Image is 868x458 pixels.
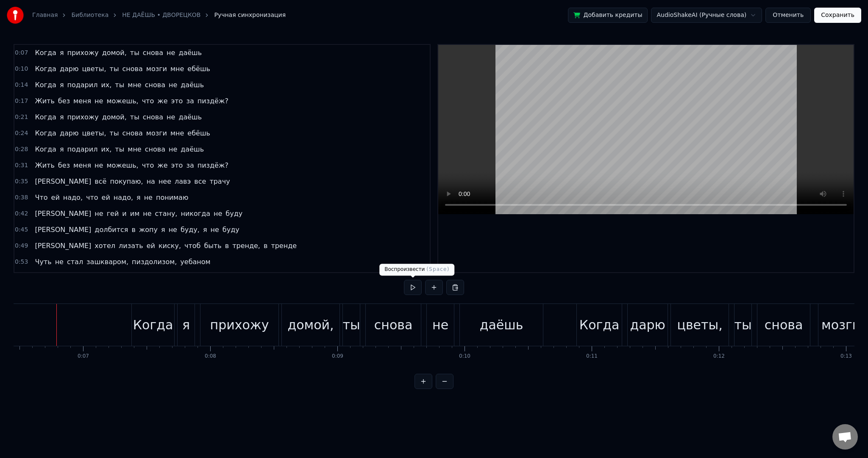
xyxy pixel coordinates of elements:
span: мне [170,128,185,138]
span: снова [144,80,166,90]
span: 0:21 [15,113,28,121]
span: что [85,193,99,202]
div: домой, [288,315,334,334]
span: же [156,96,168,106]
a: НЕ ДАЁШЬ • ДВОРЕЦКОВ [122,11,200,19]
div: ты [343,315,360,334]
span: Чуть [34,257,52,267]
span: я [59,80,65,90]
span: Ручная синхронизация [214,11,286,19]
span: стану, [154,209,178,218]
span: тренде [270,241,298,251]
span: не [142,209,152,218]
span: хотел [94,241,116,251]
span: мне [127,80,142,90]
span: гей [106,209,120,218]
span: долбится [94,225,129,235]
span: подарил [67,144,99,154]
span: за [185,160,195,170]
span: домой, [101,112,128,122]
span: пиздёж? [197,96,229,106]
span: снова [122,128,144,138]
div: 0:10 [459,353,470,360]
span: Когда [34,112,57,122]
span: что [141,96,155,106]
span: их, [100,144,112,154]
span: что [141,160,155,170]
span: жопу [138,225,159,235]
span: не [168,80,178,90]
span: не [166,112,176,122]
div: 0:07 [78,353,89,360]
span: [PERSON_NAME] [34,177,92,186]
div: снова [765,315,803,334]
span: же [156,160,168,170]
span: меня [72,96,92,106]
span: это [170,96,184,106]
span: никогда [180,209,211,218]
div: прихожу [210,315,269,334]
span: за [185,96,195,106]
span: прихожу [67,112,100,122]
span: ( Space ) [426,266,449,272]
span: Когда [34,80,57,90]
span: пиздолизом, [131,257,178,267]
span: лавэ [174,177,192,186]
span: не [166,48,176,58]
img: youka [7,7,24,24]
span: на [146,177,156,186]
span: ей [101,193,111,202]
span: 0:45 [15,226,28,234]
span: ты [129,112,140,122]
span: домой, [101,48,128,58]
span: и [121,209,127,218]
span: [PERSON_NAME] [34,225,92,235]
nav: breadcrumb [32,11,286,19]
span: буду, [180,225,200,235]
span: цветы, [81,128,107,138]
span: надо, [113,193,134,202]
span: нее [158,177,172,186]
span: не [143,193,153,202]
span: понимаю [155,193,189,202]
span: 0:53 [15,258,28,266]
span: ебёшь [186,64,211,74]
span: чтоб [184,241,201,251]
span: их, [100,80,112,90]
span: это [170,160,184,170]
span: всё [94,177,107,186]
div: Когда [133,315,173,334]
button: Сохранить [814,8,861,23]
span: не [213,209,223,218]
span: ты [109,128,120,138]
span: цветы, [81,64,107,74]
span: им [129,209,140,218]
span: ты [109,64,120,74]
div: Воспроизвести [379,264,454,276]
span: даёшь [180,80,205,90]
span: прихожу [67,48,100,58]
button: Отменить [765,8,811,23]
span: ты [129,48,140,58]
span: снова [142,48,164,58]
span: я [59,144,65,154]
span: ты [114,80,125,90]
div: я [182,315,190,334]
span: уебаном [179,257,211,267]
span: я [160,225,166,235]
span: без [57,96,71,106]
span: снова [142,112,164,122]
a: Главная [32,11,58,19]
span: даёшь [180,144,205,154]
div: цветы, [677,315,722,334]
span: Что [34,193,48,202]
span: все [193,177,207,186]
span: Жить [34,96,55,106]
span: стал [66,257,84,267]
span: Когда [34,128,57,138]
div: 0:09 [332,353,343,360]
span: быть [203,241,222,251]
button: Добавить кредиты [568,8,648,23]
span: 0:24 [15,129,28,138]
div: ты [734,315,752,334]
